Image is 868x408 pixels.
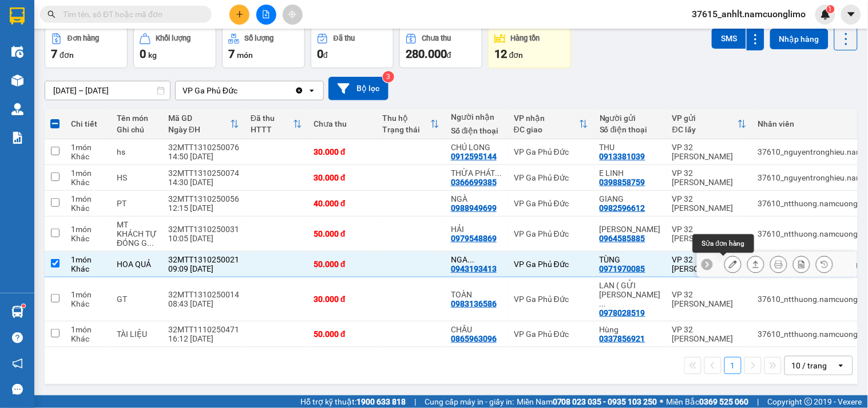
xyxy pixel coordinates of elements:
div: MT [117,220,157,229]
div: Khối lượng [156,34,191,42]
img: warehouse-icon [11,306,23,318]
div: 1 món [71,225,105,234]
div: Hùng [600,325,661,334]
button: caret-down [841,5,861,25]
div: VP 32 [PERSON_NAME] [672,194,747,213]
div: MINH CHÂU [600,225,661,234]
svg: Clear value [295,86,304,95]
div: TÀI LIỆU [117,329,157,339]
div: 0398858759 [600,178,645,187]
div: 32MTT1310250056 [168,194,239,203]
div: Người gửi [600,113,661,123]
div: Người nhận [451,112,502,121]
img: logo-vxr [10,7,25,25]
th: Toggle SortBy [376,109,445,139]
span: caret-down [846,9,857,19]
strong: 1900 633 818 [356,397,406,406]
div: 1 món [71,194,105,203]
span: 1 [829,5,833,13]
div: TOÀN [451,290,502,299]
div: Chi tiết [71,119,105,128]
div: 32MTT1310250076 [168,143,239,152]
div: 08:43 [DATE] [168,299,239,308]
div: Khác [71,234,105,243]
div: Đã thu [334,34,355,42]
div: Khác [71,203,105,213]
span: 37615_anhlt.namcuonglimo [683,7,815,21]
div: 0912595144 [451,152,497,161]
div: 30.000 đ [314,147,371,156]
button: Số lượng7món [222,27,305,68]
div: 10 / trang [792,360,827,371]
th: Toggle SortBy [245,109,308,139]
div: VP Ga Phủ Đức [514,295,588,304]
div: 0943193413 [451,264,497,273]
div: 1 món [71,255,105,264]
div: 1 món [71,168,105,178]
span: 0 [317,47,323,61]
button: aim [283,5,303,25]
div: Sửa đơn hàng [724,256,742,273]
div: E LINH [600,168,661,178]
button: SMS [712,28,746,49]
input: Select a date range. [45,81,170,100]
button: Đã thu0đ [311,27,394,68]
div: VP 32 [PERSON_NAME] [672,255,747,273]
span: 7 [228,47,235,61]
button: Bộ lọc [328,77,389,100]
span: đơn [60,50,74,60]
div: Khác [71,334,105,343]
div: Đã thu [251,113,293,123]
div: Số lượng [245,34,274,42]
div: 32MTT1310250021 [168,255,239,264]
img: solution-icon [11,132,23,144]
strong: 0708 023 035 - 0935 103 250 [553,397,657,406]
div: 0971970085 [600,264,645,273]
th: Toggle SortBy [162,109,245,139]
div: NGÀ [451,194,502,203]
input: Selected VP Ga Phủ Đức. [239,85,240,96]
span: message [12,384,23,395]
span: Miền Bắc [667,395,749,408]
div: 32MTT1310250031 [168,225,239,234]
span: question-circle [12,332,23,343]
span: | [414,395,416,408]
span: aim [288,10,296,18]
img: warehouse-icon [11,46,23,58]
div: VP 32 [PERSON_NAME] [672,225,747,243]
div: CHÂU [451,325,502,334]
div: VP nhận [514,113,579,123]
th: Toggle SortBy [667,109,752,139]
div: Khác [71,264,105,273]
div: VP Ga Phủ Đức [514,329,588,339]
span: đ [323,50,328,60]
div: HS [117,173,157,182]
span: 7 [51,47,57,61]
div: 50.000 đ [314,260,371,269]
th: Toggle SortBy [508,109,594,139]
span: plus [236,10,244,18]
div: 12:15 [DATE] [168,203,239,213]
div: 1 món [71,143,105,152]
img: warehouse-icon [11,74,23,87]
span: copyright [804,398,812,406]
div: Tên món [117,113,157,123]
div: 0337856921 [600,334,645,343]
span: 280.000 [406,47,447,61]
div: PT [117,199,157,208]
div: 32MTT1110250471 [168,325,239,334]
div: 0913381039 [600,152,645,161]
div: HẢI [451,225,502,234]
div: 0983136586 [451,299,497,308]
div: VP Ga Phủ Đức [514,173,588,182]
span: search [47,10,56,18]
div: 16:12 [DATE] [168,334,239,343]
svg: open [307,86,316,95]
div: VP gửi [672,113,738,123]
div: Số điện thoại [451,126,502,135]
div: Hàng tồn [511,34,540,42]
div: Thu hộ [382,113,430,123]
div: Trạng thái [382,125,430,134]
span: | [758,395,759,408]
div: VP Ga Phủ Đức [514,147,588,156]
